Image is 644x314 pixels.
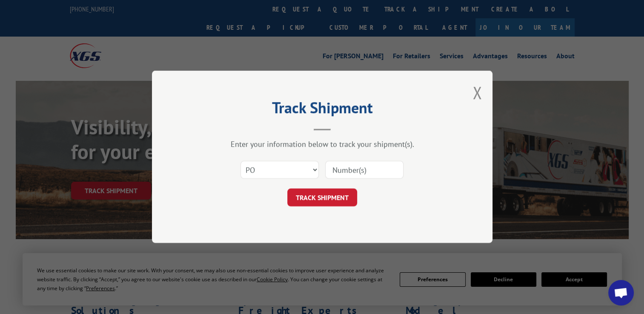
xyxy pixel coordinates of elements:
[287,189,357,207] button: TRACK SHIPMENT
[472,81,482,104] button: Close modal
[195,140,450,149] div: Enter your information below to track your shipment(s).
[608,280,634,305] div: Open chat
[195,102,450,118] h2: Track Shipment
[325,161,404,179] input: Number(s)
